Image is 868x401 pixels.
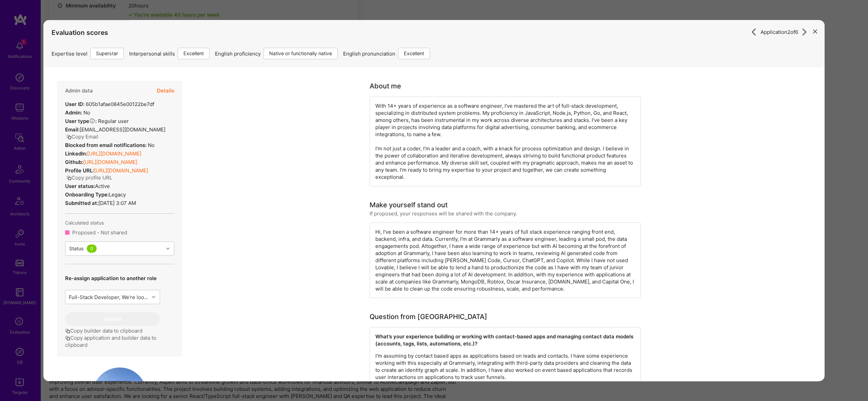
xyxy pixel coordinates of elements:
[65,200,98,206] strong: Submitted at:
[65,109,82,116] strong: Admin:
[66,176,72,181] i: icon Copy
[98,200,136,206] span: [DATE] 3:07 AM
[52,29,816,37] h4: Evaluation scores
[87,150,141,157] a: [URL][DOMAIN_NAME]
[66,133,98,140] button: Copy Email
[65,159,83,165] strong: Github:
[65,142,148,148] strong: Blocked from email notifications:
[166,247,170,250] i: icon Chevron
[94,167,148,174] a: [URL][DOMAIN_NAME]
[152,295,155,299] i: icon Chevron
[65,118,129,125] div: Regular user
[65,183,95,189] strong: User status:
[65,219,104,226] span: Calculated status
[80,126,165,133] span: [EMAIL_ADDRESS][DOMAIN_NAME]
[65,101,84,107] strong: User ID:
[65,336,70,341] i: icon Copy
[69,294,150,301] div: Full-Stack Developer, We’re looking for a senior full-stack developer to: ---Collaborate directly...
[87,245,97,253] div: 0
[370,223,641,298] div: Hi, I've been a software engineer for more than 14+ years of full stack experience ranging front ...
[370,312,487,322] div: Question from [GEOGRAPHIC_DATA]
[90,48,124,59] div: Superstar
[375,333,635,347] strong: What’s your experience building or working with contact-based apps and managing contact data mode...
[69,245,83,252] div: Status
[370,200,448,210] div: Make yourself stand out
[370,97,641,186] div: With 14+ years of experience as a software engineer, I've mastered the art of full-stack developm...
[398,48,430,59] div: Excellent
[65,167,94,174] strong: Profile URL:
[66,174,112,181] button: Copy profile URL
[801,28,809,36] i: icon ArrowRight
[43,20,825,381] div: modal
[65,191,109,198] strong: Onboarding Type:
[65,329,70,334] i: icon Copy
[65,327,142,334] button: Copy builder data to clipboard
[813,29,817,34] i: icon Close
[370,81,401,91] div: About me
[343,50,395,57] span: English pronunciation
[263,48,338,59] div: Native or functionally native
[761,28,798,36] span: Application 2 of 6
[65,88,93,94] h4: Admin data
[750,28,758,36] i: icon ArrowRight
[72,229,127,236] div: Proposed - Not shared
[178,48,210,59] div: Excellent
[65,334,174,349] button: Copy application and builder data to clipboard
[65,101,154,108] div: 605b1afae0845e00122be7df
[215,50,261,57] span: English proficiency
[370,210,517,217] div: If proposed, your responses will be shared with the company.
[83,159,137,165] a: [URL][DOMAIN_NAME]
[65,312,160,326] button: Update
[66,135,72,140] i: icon Copy
[375,352,635,381] p: I'm assuming by contact based apps as applications based on leads and contacts. I have some exper...
[65,150,87,157] strong: LinkedIn:
[65,275,160,282] p: Re-assign application to another role
[65,126,80,133] strong: Email:
[157,81,174,101] button: Details
[65,142,155,149] div: No
[95,183,110,189] span: Active
[129,50,175,57] span: Interpersonal skills
[52,50,87,57] span: Expertise level
[89,118,95,124] i: Help
[65,109,90,116] div: No
[65,118,97,124] strong: User type :
[109,191,126,198] span: legacy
